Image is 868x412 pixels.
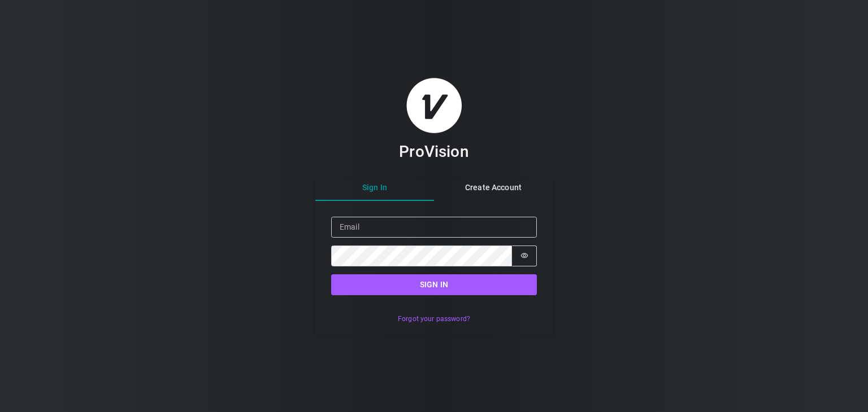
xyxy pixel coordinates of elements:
button: Sign in [331,274,537,295]
button: Show password [512,246,537,266]
button: Forgot your password? [392,311,476,327]
button: Create Account [434,176,553,201]
input: Email [331,217,537,238]
h3: ProVision [399,142,468,161]
button: Sign In [315,176,434,201]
